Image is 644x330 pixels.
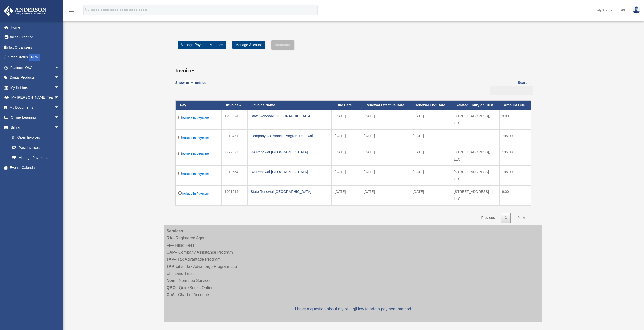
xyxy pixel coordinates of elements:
[176,101,222,110] th: Pay: activate to sort column descending
[222,166,248,185] td: 2219654
[167,278,176,283] strong: Nom
[4,93,67,103] a: My [PERSON_NAME] Teamarrow_drop_down
[178,116,182,119] input: Include in Payment
[4,122,65,133] a: Billingarrow_drop_down
[501,213,511,223] a: 1
[7,133,62,143] a: $Open Invoices
[514,213,529,223] a: Next
[251,168,329,175] div: RA Renewal [GEOGRAPHIC_DATA]
[451,166,499,185] td: [STREET_ADDRESS] LLC
[85,7,90,12] i: search
[178,151,219,157] label: Include in Payment
[361,129,410,146] td: [DATE]
[332,185,361,205] td: [DATE]
[361,101,410,110] th: Renewal Effective Date: activate to sort column ascending
[4,32,67,42] a: Online Ordering
[167,285,176,290] strong: QBO
[251,113,329,120] div: State Renewal [GEOGRAPHIC_DATA]
[410,101,451,110] th: Renewal End Date: activate to sort column ascending
[499,146,531,166] td: 195.00
[222,129,248,146] td: 2219471
[178,191,182,195] input: Include in Payment
[167,293,175,297] strong: CoA
[251,188,329,195] div: State Renewal [GEOGRAPHIC_DATA]
[332,146,361,166] td: [DATE]
[54,93,65,103] span: arrow_drop_down
[167,236,172,240] strong: RA
[54,82,65,93] span: arrow_drop_down
[185,80,195,86] select: Showentries
[410,129,451,146] td: [DATE]
[167,243,172,247] strong: FF
[167,229,183,233] strong: Services
[332,101,361,110] th: Due Date: activate to sort column ascending
[178,190,219,197] label: Include in Payment
[499,110,531,129] td: 9.00
[178,171,219,177] label: Include in Payment
[4,113,67,123] a: Online Learningarrow_drop_down
[178,41,226,49] a: Manage Payment Methods
[167,264,183,269] strong: TAP-Lite
[54,122,65,133] span: arrow_drop_down
[248,101,332,110] th: Invoice Name: activate to sort column ascending
[178,172,182,175] input: Include in Payment
[490,86,533,95] input: Search:
[54,102,65,113] span: arrow_drop_down
[295,307,355,311] a: I have a question about my billing
[332,129,361,146] td: [DATE]
[178,115,219,121] label: Include in Payment
[175,62,531,74] h3: Invoices
[410,110,451,129] td: [DATE]
[477,213,498,223] a: Previous
[222,146,248,166] td: 2272377
[451,110,499,129] td: [STREET_ADDRESS], LLC
[54,73,65,83] span: arrow_drop_down
[361,110,410,129] td: [DATE]
[164,225,542,322] div: – Registered Agent – Filing Fees – Company Assistance Program – Tax Advantage Program – Tax Advan...
[489,80,531,95] label: Search:
[499,185,531,205] td: 9.00
[633,6,640,14] img: User Pic
[332,110,361,129] td: [DATE]
[54,62,65,73] span: arrow_drop_down
[361,146,410,166] td: [DATE]
[451,101,499,110] th: Related Entity or Trust: activate to sort column ascending
[4,22,67,32] a: Home
[410,166,451,185] td: [DATE]
[356,307,411,311] a: How to add a payment method
[167,271,171,276] strong: LT
[167,257,174,261] strong: TAP
[499,166,531,185] td: 195.00
[222,185,248,205] td: 1961614
[178,135,219,141] label: Include in Payment
[2,6,48,16] img: Anderson Advisors Platinum Portal
[178,152,182,155] input: Include in Payment
[410,146,451,166] td: [DATE]
[451,146,499,166] td: [STREET_ADDRESS], LLC
[7,153,65,163] a: Manage Payments
[232,41,265,49] a: Manage Account
[4,52,67,63] a: Order StatusNEW
[167,250,175,254] strong: CAP
[68,7,74,13] i: menu
[7,143,65,153] a: Past Invoices
[499,101,531,110] th: Amount Due: activate to sort column ascending
[167,305,540,313] p: |
[178,136,182,139] input: Include in Payment
[499,129,531,146] td: 795.00
[4,82,67,93] a: My Entitiesarrow_drop_down
[29,54,40,61] div: NEW
[54,113,65,123] span: arrow_drop_down
[361,185,410,205] td: [DATE]
[4,163,67,173] a: Events Calendar
[222,101,248,110] th: Invoice #: activate to sort column ascending
[410,185,451,205] td: [DATE]
[4,102,67,113] a: My Documentsarrow_drop_down
[15,135,17,141] span: $
[222,110,248,129] td: 1795374
[361,166,410,185] td: [DATE]
[68,9,74,13] a: menu
[332,166,361,185] td: [DATE]
[251,132,329,139] div: Company Assistance Program Renewal
[4,73,67,83] a: Digital Productsarrow_drop_down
